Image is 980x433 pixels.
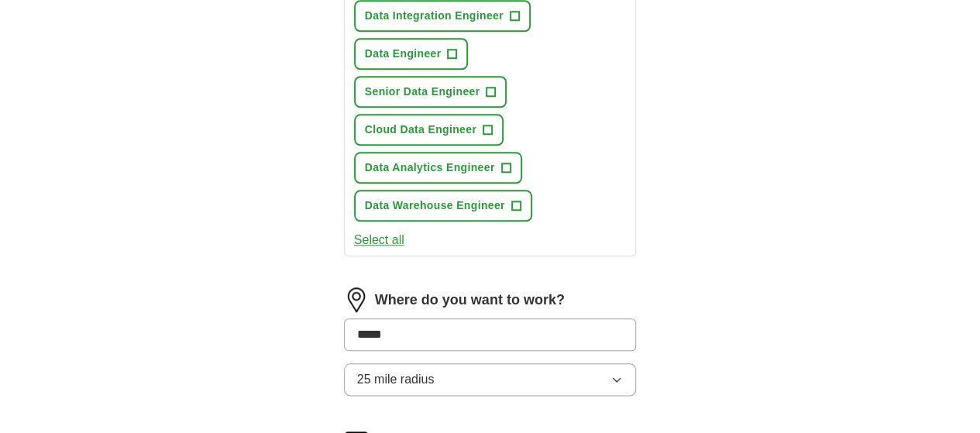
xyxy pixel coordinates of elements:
[354,190,532,222] button: Data Warehouse Engineer
[365,84,480,100] span: Senior Data Engineer
[344,287,369,312] img: location.png
[365,160,495,176] span: Data Analytics Engineer
[365,122,476,138] span: Cloud Data Engineer
[354,76,507,108] button: Senior Data Engineer
[365,198,505,214] span: Data Warehouse Engineer
[365,8,504,24] span: Data Integration Engineer
[354,114,504,146] button: Cloud Data Engineer
[354,38,469,70] button: Data Engineer
[357,370,435,389] span: 25 mile radius
[365,46,442,62] span: Data Engineer
[375,290,565,311] label: Where do you want to work?
[344,363,637,396] button: 25 mile radius
[354,152,522,184] button: Data Analytics Engineer
[354,231,404,249] button: Select all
